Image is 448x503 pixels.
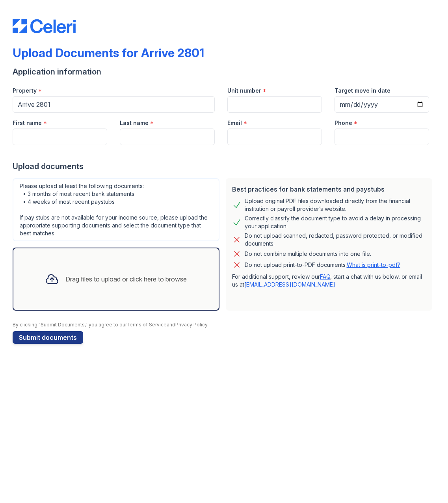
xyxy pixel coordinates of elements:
a: What is print-to-pdf? [347,261,400,268]
button: Submit documents [13,331,83,344]
a: Terms of Service [126,322,167,328]
label: Last name [120,119,149,127]
label: Phone [335,119,352,127]
div: Upload Documents for Arrive 2801 [13,46,204,60]
a: Privacy Policy. [175,322,208,328]
div: By clicking "Submit Documents," you agree to our and [13,322,435,328]
div: Best practices for bank statements and paystubs [232,184,426,194]
label: Property [13,87,37,95]
div: Do not combine multiple documents into one file. [245,249,371,259]
div: Drag files to upload or click here to browse [65,274,187,284]
div: Upload documents [13,161,435,172]
label: Unit number [227,87,261,95]
p: For additional support, review our , start a chat with us below, or email us at [232,273,426,289]
a: [EMAIL_ADDRESS][DOMAIN_NAME] [244,281,335,288]
label: First name [13,119,42,127]
a: FAQ [320,273,330,280]
label: Email [227,119,242,127]
div: Correctly classify the document type to avoid a delay in processing your application. [245,214,426,230]
div: Please upload at least the following documents: • 3 months of most recent bank statements • 4 wee... [13,178,219,241]
label: Target move in date [335,87,390,95]
div: Application information [13,66,435,77]
p: Do not upload print-to-PDF documents. [245,261,400,269]
img: CE_Logo_Blue-a8612792a0a2168367f1c8372b55b34899dd931a85d93a1a3d3e32e68fde9ad4.png [13,19,76,33]
div: Do not upload scanned, redacted, password protected, or modified documents. [245,232,426,248]
div: Upload original PDF files downloaded directly from the financial institution or payroll provider’... [245,197,426,213]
